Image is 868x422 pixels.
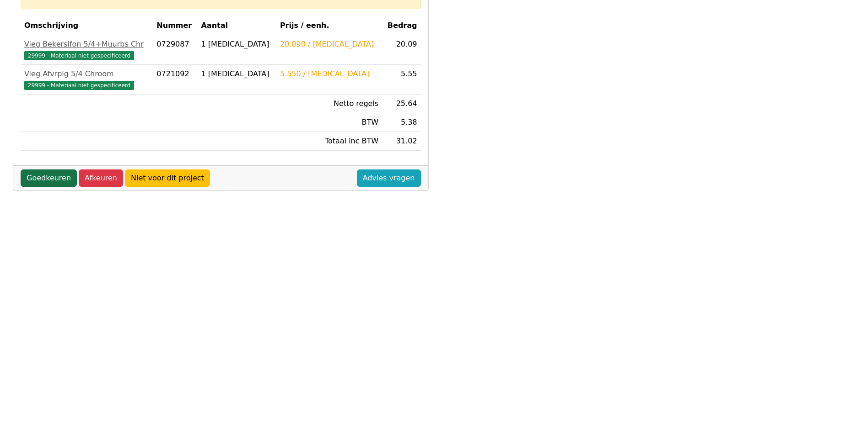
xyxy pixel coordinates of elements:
a: Niet voor dit project [125,169,210,187]
td: 5.38 [382,113,421,132]
a: Vieg Afvrplg 5/4 Chroom29999 - Materiaal niet gespecificeerd [24,69,149,90]
div: Vieg Bekersifon 5/4+Muurbs Chr [24,39,149,50]
td: 5.55 [382,65,421,95]
span: 29999 - Materiaal niet gespecificeerd [24,51,134,60]
div: 1 [MEDICAL_DATA] [201,39,272,50]
a: Afkeuren [79,169,123,187]
div: 5.550 / [MEDICAL_DATA] [280,69,378,79]
th: Aantal [197,16,276,35]
span: 29999 - Materiaal niet gespecificeerd [24,81,134,90]
div: 1 [MEDICAL_DATA] [201,69,272,79]
td: Totaal inc BTW [276,132,382,151]
div: 20.090 / [MEDICAL_DATA] [280,39,378,50]
a: Vieg Bekersifon 5/4+Muurbs Chr29999 - Materiaal niet gespecificeerd [24,39,149,61]
td: 31.02 [382,132,421,151]
div: Vieg Afvrplg 5/4 Chroom [24,69,149,79]
th: Nummer [153,16,197,35]
th: Omschrijving [21,16,153,35]
td: 25.64 [382,95,421,113]
th: Bedrag [382,16,421,35]
td: 0729087 [153,35,197,65]
td: 0721092 [153,65,197,95]
td: 20.09 [382,35,421,65]
td: BTW [276,113,382,132]
a: Goedkeuren [21,169,77,187]
th: Prijs / eenh. [276,16,382,35]
td: Netto regels [276,95,382,113]
a: Advies vragen [357,169,421,187]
